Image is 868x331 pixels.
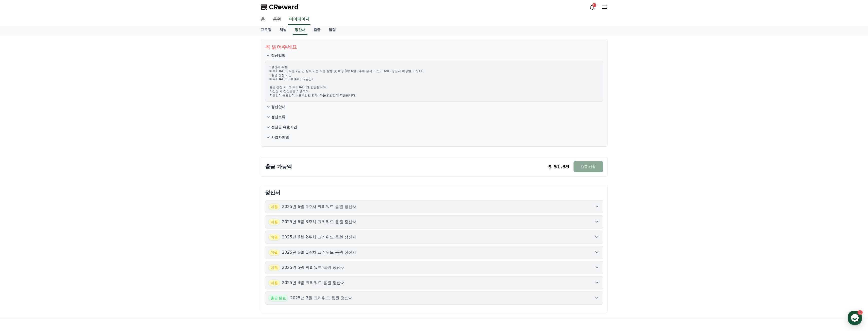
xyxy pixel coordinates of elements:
button: 정산금 유효기간 [265,122,603,132]
p: 2025년 6월 1주차 크리워드 음원 정산서 [282,249,357,255]
span: 1 [51,161,53,165]
span: 설정 [78,168,84,172]
p: 2025년 6월 3주차 크리워드 음원 정산서 [282,219,357,225]
button: 이월 2025년 6월 4주차 크리워드 음원 정산서 [265,200,603,213]
span: CReward [269,3,299,11]
button: 정산일정 [265,50,603,61]
a: 홈 [257,14,269,25]
p: $ 51.39 [548,163,569,170]
a: 설정 [65,161,97,173]
p: 정산서 [265,189,603,196]
a: 프로필 [257,25,275,35]
button: 사업자회원 [265,132,603,142]
p: 2025년 4월 크리워드 음원 정산서 [282,280,345,286]
a: 음원 [269,14,285,25]
p: 2025년 6월 2주차 크리워드 음원 정산서 [282,234,357,240]
p: 2025년 5월 크리워드 음원 정산서 [282,265,345,271]
p: 출금 가능액 [265,163,292,170]
div: 31 [592,3,596,7]
p: 정산일정 [271,53,285,58]
p: 2025년 6월 4주차 크리워드 음원 정산서 [282,204,357,210]
button: 정산보류 [265,112,603,122]
a: CReward [261,3,299,11]
a: 마이페이지 [288,14,310,25]
button: 출금 신청 [574,161,603,172]
a: 채널 [275,25,291,35]
button: 이월 2025년 6월 2주차 크리워드 음원 정산서 [265,231,603,244]
span: 대화 [46,169,52,173]
span: 이월 [268,203,280,210]
p: 사업자회원 [271,135,289,140]
p: 정산보류 [271,114,285,119]
p: 정산금 유효기간 [271,125,297,130]
a: 1대화 [33,161,65,173]
button: 이월 2025년 4월 크리워드 음원 정산서 [265,276,603,289]
a: 알림 [325,25,340,35]
button: 정산안내 [265,102,603,112]
button: 출금 완료 2025년 3월 크리워드 음원 정산서 [265,291,603,305]
p: 꼭 읽어주세요 [265,43,603,50]
a: 31 [589,4,595,10]
a: 출금 [309,25,325,35]
a: 홈 [2,161,33,173]
a: 정산서 [293,25,307,35]
span: 이월 [268,280,280,286]
span: 이월 [268,234,280,240]
span: 홈 [16,168,19,172]
button: 이월 2025년 6월 1주차 크리워드 음원 정산서 [265,246,603,259]
span: 이월 [268,249,280,256]
p: · 정산서 확정 매주 [DATE], 직전 7일 간 실적 기준 자동 발행 및 확정 (예: 6월 1주차 실적 → 6/2~6/8 , 정산서 확정일 → 6/11) · 출금 신청 기간... [269,65,599,97]
button: 이월 2025년 5월 크리워드 음원 정산서 [265,261,603,274]
span: 이월 [268,264,280,271]
span: 이월 [268,219,280,225]
p: 2025년 3월 크리워드 음원 정산서 [290,295,353,301]
p: 정산안내 [271,104,285,109]
button: 이월 2025년 6월 3주차 크리워드 음원 정산서 [265,215,603,229]
span: 출금 완료 [268,295,288,301]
